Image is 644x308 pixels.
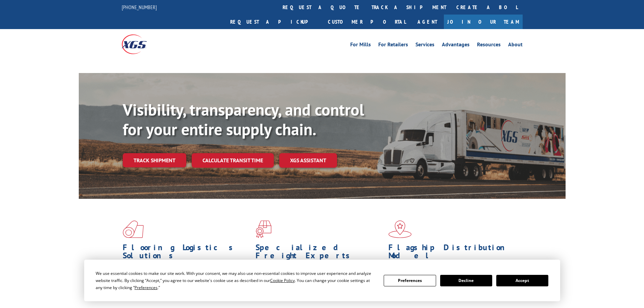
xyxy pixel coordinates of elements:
[384,275,436,286] button: Preferences
[323,15,411,29] a: Customer Portal
[84,260,560,301] div: Cookie Consent Prompt
[270,278,295,283] span: Cookie Policy
[256,220,271,238] img: xgs-icon-focused-on-flooring-red
[279,153,337,168] a: XGS ASSISTANT
[378,42,408,49] a: For Retailers
[256,243,383,263] h1: Specialized Freight Experts
[123,153,186,167] a: Track shipment
[123,99,364,140] b: Visibility, transparency, and control for your entire supply chain.
[225,15,323,29] a: Request a pickup
[508,42,523,49] a: About
[388,243,516,263] h1: Flagship Distribution Model
[442,42,470,49] a: Advantages
[135,285,158,290] span: Preferences
[192,153,274,168] a: Calculate transit time
[350,42,371,49] a: For Mills
[440,275,492,286] button: Decline
[388,220,412,238] img: xgs-icon-flagship-distribution-model-red
[477,42,501,49] a: Resources
[444,15,523,29] a: Join Our Team
[122,4,157,10] a: [PHONE_NUMBER]
[411,15,444,29] a: Agent
[496,275,548,286] button: Accept
[415,42,434,49] a: Services
[123,243,251,263] h1: Flooring Logistics Solutions
[123,220,144,238] img: xgs-icon-total-supply-chain-intelligence-red
[96,270,376,291] div: We use essential cookies to make our site work. With your consent, we may also use non-essential ...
